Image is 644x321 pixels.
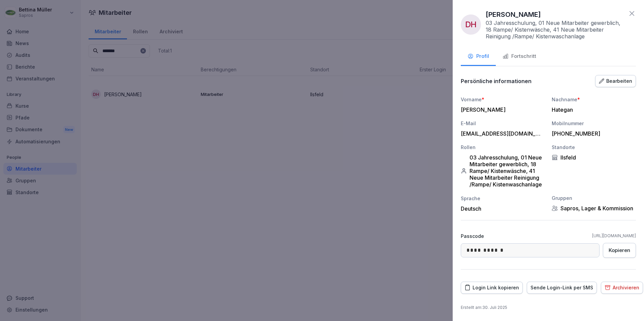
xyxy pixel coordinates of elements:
div: [PHONE_NUMBER] [552,130,633,137]
p: Persönliche informationen [461,78,532,84]
div: [PERSON_NAME] [461,106,542,113]
div: Standorte [552,144,636,151]
div: Bearbeiten [599,77,632,85]
div: Gruppen [552,194,636,202]
div: Kopieren [609,247,630,254]
button: Archivieren [601,282,643,294]
button: Fortschritt [496,48,543,66]
div: Rollen [461,144,545,151]
button: Profil [461,48,496,66]
div: DH [461,14,481,35]
div: Fortschritt [503,52,536,60]
div: Sende Login-Link per SMS [530,284,593,291]
div: Archivieren [605,284,639,291]
p: Erstellt am : 30. Juli 2025 [461,305,636,311]
div: 03 Jahresschulung, 01 Neue Mitarbeiter gewerblich, 18 Rampe/ Kistenwäsche, 41 Neue Mitarbeiter Re... [461,154,545,188]
div: Sapros, Lager & Kommission [552,205,636,212]
button: Sende Login-Link per SMS [527,282,597,294]
button: Login Link kopieren [461,282,523,294]
div: Ilsfeld [552,154,636,161]
div: Login Link kopieren [464,284,519,291]
p: 03 Jahresschulung, 01 Neue Mitarbeiter gewerblich, 18 Rampe/ Kistenwäsche, 41 Neue Mitarbeiter Re... [486,20,624,40]
button: Bearbeiten [595,75,636,87]
div: Vorname [461,96,545,103]
div: Sprache [461,195,545,202]
div: Mobilnummer [552,120,636,127]
button: Kopieren [603,243,636,258]
div: Hategan [552,106,633,113]
div: Profil [468,52,489,60]
p: Passcode [461,233,484,240]
div: E-Mail [461,120,545,127]
p: [PERSON_NAME] [486,9,541,20]
div: Nachname [552,96,636,103]
a: [URL][DOMAIN_NAME] [592,233,636,239]
div: [EMAIL_ADDRESS][DOMAIN_NAME] [461,130,542,137]
div: Deutsch [461,205,545,212]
